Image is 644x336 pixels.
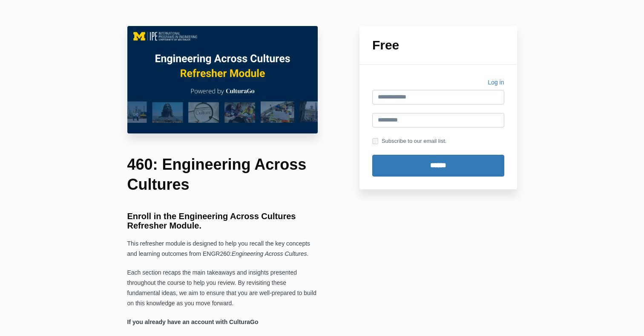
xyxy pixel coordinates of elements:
a: Log in [488,78,504,90]
span: Each section recaps the main takeaways and insights presented throughout [127,269,297,286]
input: Subscribe to our email list. [372,138,378,144]
span: This refresher module is designed to help you recall the key concepts and learning outcomes from ... [127,240,310,257]
h1: Free [372,39,504,52]
span: the course to help you review. By revisiting these fundamental ideas, we aim to ensure that you a... [127,279,316,307]
span: . [307,250,309,257]
h1: 460: Engineering Across Cultures [127,155,318,195]
label: Subscribe to our email list. [372,136,446,146]
strong: If you already have an account with CulturaGo [127,319,259,325]
img: c0f10fc-c575-6ff0-c716-7a6e5a06d1b5_EAC_460_Main_Image.png [127,26,318,133]
span: Engineering Across Cultures [232,250,307,257]
h3: Enroll in the Engineering Across Cultures Refresher Module. [127,211,318,230]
